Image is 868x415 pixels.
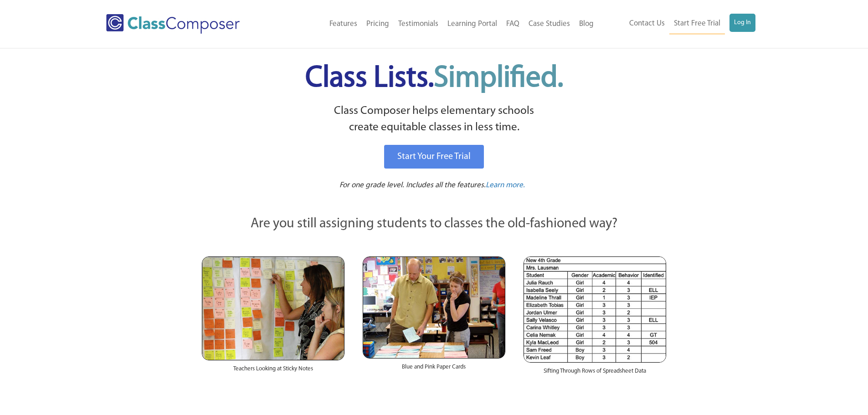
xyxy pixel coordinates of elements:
a: Pricing [362,14,394,34]
a: Testimonials [394,14,443,34]
img: Blue and Pink Paper Cards [363,256,505,358]
div: Sifting Through Rows of Spreadsheet Data [524,363,666,384]
img: Spreadsheets [524,256,666,363]
span: Start Your Free Trial [397,152,471,161]
a: Case Studies [524,14,575,34]
nav: Header Menu [277,14,598,34]
a: Features [325,14,362,34]
span: For one grade level. Includes all the features. [339,181,486,189]
a: Blog [575,14,598,34]
img: Class Composer [106,14,240,34]
span: Class Lists. [305,64,563,93]
nav: Header Menu [598,14,755,34]
span: Learn more. [486,181,525,189]
a: Start Free Trial [669,14,725,34]
div: Blue and Pink Paper Cards [363,359,505,380]
a: Start Your Free Trial [384,145,484,169]
div: Teachers Looking at Sticky Notes [202,360,344,382]
p: Class Composer helps elementary schools create equitable classes in less time. [200,103,668,136]
span: Simplified. [434,64,563,93]
a: Log In [729,14,755,32]
a: Learn more. [486,180,525,191]
p: Are you still assigning students to classes the old-fashioned way? [202,214,667,234]
a: FAQ [502,14,524,34]
a: Contact Us [625,14,669,34]
a: Learning Portal [443,14,502,34]
img: Teachers Looking at Sticky Notes [202,256,344,360]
